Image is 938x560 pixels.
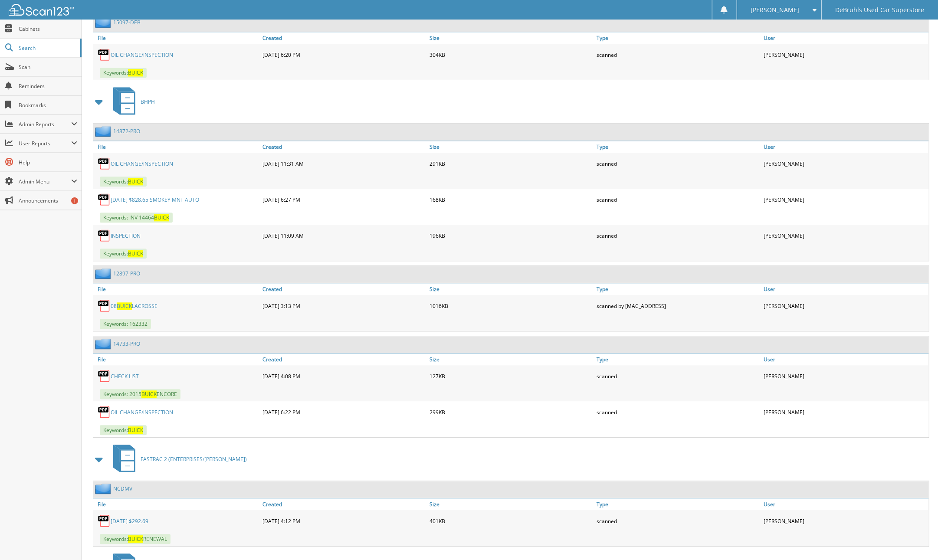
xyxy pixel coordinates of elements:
img: PDF.png [98,48,111,61]
a: Created [260,32,427,44]
a: OIL CHANGE/INSPECTION [111,51,173,59]
div: scanned [595,191,762,208]
a: Created [260,283,427,295]
div: scanned [595,512,762,530]
img: folder2.png [95,126,113,137]
a: Size [427,141,594,153]
a: File [93,141,260,153]
span: Keywords: 2015 ENCORE [100,389,180,399]
span: FASTRAC 2 (ENTERPRISES/[PERSON_NAME]) [141,455,247,463]
iframe: Chat Widget [895,518,938,560]
span: Scan [19,63,77,71]
a: BHPH [108,85,155,119]
a: User [762,498,929,510]
span: Keywords: [100,249,147,259]
div: [DATE] 11:31 AM [260,155,427,172]
span: Keywords: RENEWAL [100,534,171,544]
img: folder2.png [95,268,113,279]
span: Bookmarks [19,102,77,109]
span: DeBruhls Used Car Superstore [835,7,924,13]
a: Created [260,354,427,365]
span: BUICK [141,390,157,398]
img: folder2.png [95,17,113,28]
img: PDF.png [98,370,111,383]
a: 15097-DEB [113,19,141,26]
div: 127KB [427,367,594,385]
a: Size [427,498,594,510]
div: scanned [595,367,762,385]
div: [DATE] 3:13 PM [260,297,427,314]
a: File [93,32,260,44]
div: 1 [71,197,78,204]
div: [DATE] 6:20 PM [260,46,427,63]
a: Type [595,354,762,365]
a: INSPECTION [111,232,141,239]
div: [PERSON_NAME] [762,367,929,385]
div: 168KB [427,191,594,208]
div: [PERSON_NAME] [762,297,929,314]
span: Admin Reports [19,121,71,128]
span: [PERSON_NAME] [751,7,799,13]
span: BUICK [117,302,132,310]
div: [DATE] 4:08 PM [260,367,427,385]
img: PDF.png [98,514,111,527]
span: BUICK [128,178,143,185]
span: Reminders [19,82,77,90]
div: [PERSON_NAME] [762,227,929,244]
a: Size [427,354,594,365]
span: Keywords: [100,68,147,78]
img: PDF.png [98,157,111,170]
span: Keywords: INV 14464 [100,213,173,223]
span: BUICK [128,426,143,434]
a: File [93,498,260,510]
span: User Reports [19,140,71,147]
a: File [93,354,260,365]
span: Announcements [19,197,77,204]
a: Size [427,283,594,295]
div: 196KB [427,227,594,244]
a: User [762,354,929,365]
div: [DATE] 11:09 AM [260,227,427,244]
div: 291KB [427,155,594,172]
div: [PERSON_NAME] [762,191,929,208]
div: scanned [595,46,762,63]
div: scanned [595,403,762,421]
a: 12897-PRO [113,270,140,277]
img: folder2.png [95,338,113,349]
a: Created [260,498,427,510]
span: Help [19,159,77,166]
a: User [762,141,929,153]
span: Keywords: [100,177,147,187]
a: Type [595,498,762,510]
a: User [762,32,929,44]
a: NCDMV [113,485,132,492]
span: Cabinets [19,25,77,33]
div: [PERSON_NAME] [762,155,929,172]
span: Keywords: 162332 [100,319,151,329]
img: PDF.png [98,229,111,242]
span: Search [19,44,76,52]
a: 14733-PRO [113,340,140,347]
div: 304KB [427,46,594,63]
span: Admin Menu [19,178,71,185]
div: [PERSON_NAME] [762,403,929,421]
div: [DATE] 6:22 PM [260,403,427,421]
div: scanned [595,227,762,244]
span: BHPH [141,98,155,105]
a: Created [260,141,427,153]
div: [PERSON_NAME] [762,46,929,63]
a: 14872-PRO [113,128,140,135]
a: Type [595,32,762,44]
a: Type [595,141,762,153]
a: Type [595,283,762,295]
span: BUICK [128,250,143,257]
div: scanned by [MAC_ADDRESS] [595,297,762,314]
span: BUICK [154,214,169,221]
img: PDF.png [98,193,111,206]
a: User [762,283,929,295]
a: 08BUICKLACROSSE [111,302,157,310]
a: [DATE] $292.69 [111,517,148,525]
div: [DATE] 6:27 PM [260,191,427,208]
a: CHECK LIST [111,373,139,380]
